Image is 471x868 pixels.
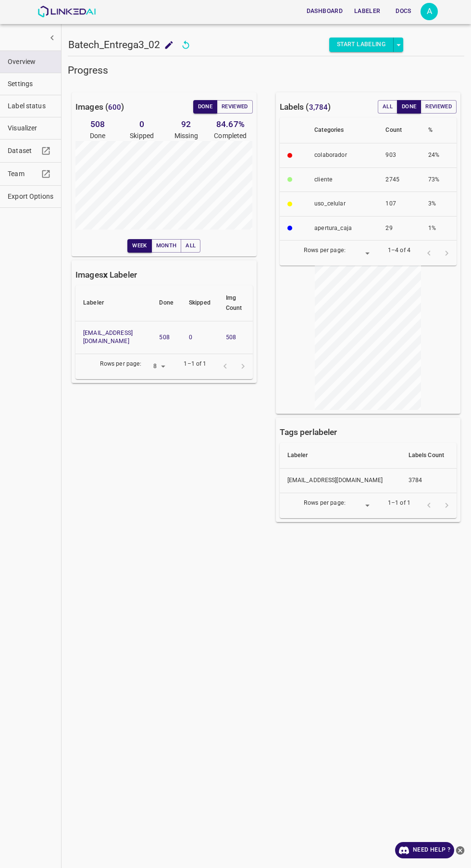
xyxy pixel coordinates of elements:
[8,146,38,156] span: Dataset
[164,117,208,131] h6: 92
[378,100,397,114] button: All
[301,1,348,21] a: Dashboard
[309,103,328,112] span: 3,784
[397,100,421,114] button: Done
[421,216,457,241] th: 1%
[303,3,347,19] button: Dashboard
[43,29,61,47] button: show more
[127,239,151,253] button: Week
[386,1,421,21] a: Docs
[193,100,217,114] button: Done
[103,270,108,280] b: x
[217,100,253,114] button: Reviewed
[151,239,182,253] button: Month
[120,117,164,131] h6: 0
[280,100,331,114] h6: Labels ( )
[307,216,378,241] th: apertura_caja
[378,117,421,143] th: Count
[378,216,421,241] th: 29
[8,191,53,202] span: Export Options
[208,117,252,131] h6: 84.67 %
[388,246,410,255] p: 1–4 of 4
[83,330,133,345] a: [EMAIL_ADDRESS][DOMAIN_NAME]
[8,57,53,67] span: Overview
[75,268,137,281] h6: Images Labeler
[181,285,218,321] th: Skipped
[307,192,378,217] th: uso_celular
[421,167,457,192] th: 73%
[8,79,53,89] span: Settings
[108,103,121,112] span: 600
[395,842,454,858] a: Need Help ?
[184,360,206,369] p: 1–1 of 1
[378,192,421,217] th: 107
[8,123,53,133] span: Visualizer
[421,3,438,20] button: Open settings
[68,38,160,51] h5: Batech_Entrega3_02
[421,3,438,20] div: A
[8,101,53,111] span: Label status
[68,64,464,77] h5: Progress
[421,143,457,168] th: 24%
[348,1,386,21] a: Labeler
[329,38,403,52] div: split button
[378,143,421,168] th: 903
[349,499,372,512] div: ​
[226,334,236,341] a: 508
[388,3,419,19] button: Docs
[401,469,457,493] th: 3784
[394,38,403,52] button: select role
[307,143,378,168] th: colaborador
[100,360,142,369] p: Rows per page:
[181,239,200,253] button: All
[304,499,346,508] p: Rows per page:
[421,100,457,114] button: Reviewed
[160,36,178,54] button: add to shopping cart
[75,117,120,131] h6: 508
[280,469,401,493] th: [EMAIL_ADDRESS][DOMAIN_NAME]
[349,247,372,260] div: ​
[218,285,253,321] th: Img Count
[280,443,401,469] th: Labeler
[120,131,164,141] p: Skipped
[208,131,252,141] p: Completed
[307,167,378,192] th: ​​cliente
[280,425,337,439] h6: Tags per labeler
[421,117,457,143] th: %
[329,38,394,52] button: Start Labeling
[421,192,457,217] th: 3%
[75,131,120,141] p: Done
[304,246,346,255] p: Rows per page:
[159,334,169,341] a: 508
[388,499,410,508] p: 1–1 of 1
[350,3,384,19] button: Labeler
[307,117,378,143] th: Categories
[75,100,124,114] h6: Images ( )
[378,167,421,192] th: 2745
[75,285,151,321] th: Labeler
[454,842,466,858] button: close-help
[8,169,38,179] span: Team
[401,443,457,469] th: Labels Count
[189,334,192,341] a: 0
[151,285,181,321] th: Done
[37,6,96,17] img: LinkedAI
[145,360,168,373] div: 8
[164,131,208,141] p: Missing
